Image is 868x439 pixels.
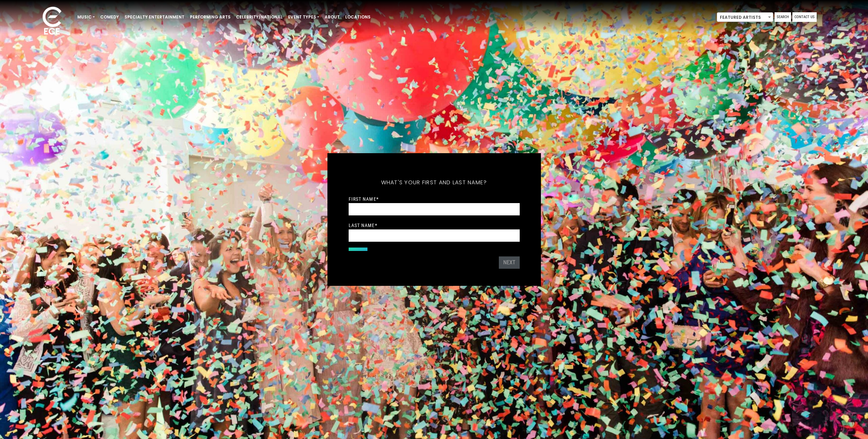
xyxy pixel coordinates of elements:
span: Featured Artists [717,12,773,22]
a: Contact Us [792,12,817,22]
a: Music [75,11,98,23]
a: Event Types [285,11,322,23]
label: Last Name [349,222,377,228]
a: Locations [342,11,373,23]
a: Celebrity/National [233,11,285,23]
a: About [322,11,342,23]
label: First Name [349,196,379,202]
h5: What's your first and last name? [349,170,520,195]
span: Featured Artists [717,13,773,22]
img: ece_new_logo_whitev2-1.png [35,5,69,38]
a: Search [775,12,791,22]
a: Performing Arts [187,11,233,23]
a: Comedy [98,11,122,23]
a: Specialty Entertainment [122,11,187,23]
